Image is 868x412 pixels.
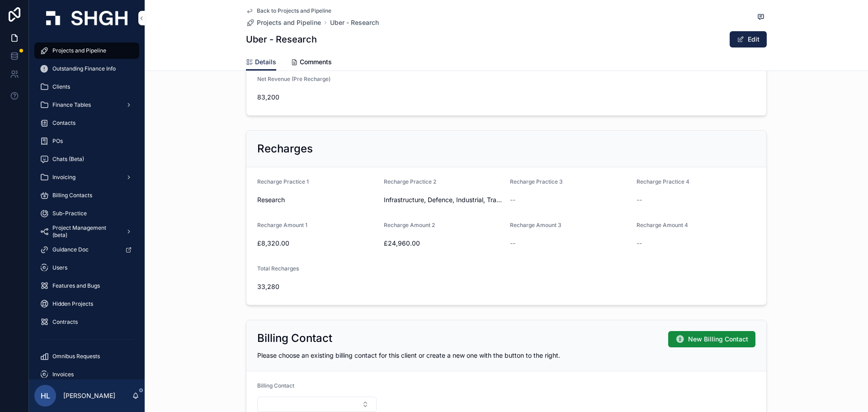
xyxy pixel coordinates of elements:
[34,61,139,77] a: Outstanding Finance Info
[637,222,688,228] span: Recharge Amount 4
[291,54,332,72] a: Comments
[52,65,116,72] span: Outstanding Finance Info
[34,43,139,59] a: Projects and Pipeline
[46,11,127,25] img: App logo
[257,282,377,291] span: 33,280
[52,371,74,378] span: Invoices
[300,57,332,66] span: Comments
[257,7,331,14] span: Back to Projects and Pipeline
[257,265,299,272] span: Total Recharges
[257,382,294,389] span: Billing Contact
[52,47,106,54] span: Projects and Pipeline
[52,353,100,360] span: Omnibus Requests
[257,397,377,412] button: Select Button
[52,101,91,109] span: Finance Tables
[257,76,330,82] span: Net Revenue (Pre Recharge)
[34,348,139,365] a: Omnibus Requests
[246,18,321,27] a: Projects and Pipeline
[34,223,139,240] a: Project Management (beta)
[510,178,563,185] span: Recharge Practice 3
[257,222,307,228] span: Recharge Amount 1
[52,156,84,163] span: Chats (Beta)
[34,133,139,149] a: POs
[668,331,755,347] button: New Billing Contact
[34,260,139,276] a: Users
[52,137,63,145] span: POs
[257,331,332,346] h2: Billing Contact
[257,18,321,27] span: Projects and Pipeline
[63,391,115,400] p: [PERSON_NAME]
[34,296,139,312] a: Hidden Projects
[52,83,70,90] span: Clients
[246,7,331,14] a: Back to Projects and Pipeline
[41,390,50,401] span: HL
[34,169,139,185] a: Invoicing
[257,178,309,185] span: Recharge Practice 1
[52,119,75,127] span: Contacts
[246,33,317,46] h1: Uber - Research
[246,54,276,71] a: Details
[34,205,139,222] a: Sub-Practice
[29,36,145,379] div: scrollable content
[257,195,285,204] span: Research
[52,300,93,308] span: Hidden Projects
[34,278,139,294] a: Features and Bugs
[52,282,100,289] span: Features and Bugs
[34,187,139,204] a: Billing Contacts
[330,18,379,27] a: Uber - Research
[34,79,139,95] a: Clients
[34,242,139,258] a: Guidance Doc
[34,366,139,383] a: Invoices
[637,195,642,204] span: --
[510,222,561,228] span: Recharge Amount 3
[255,57,276,66] span: Details
[52,192,92,199] span: Billing Contacts
[510,239,515,248] span: --
[384,195,503,204] span: Infrastructure, Defence, Industrial, Transport
[637,239,642,248] span: --
[52,264,67,271] span: Users
[34,314,139,330] a: Contracts
[34,97,139,113] a: Finance Tables
[52,318,78,326] span: Contracts
[52,224,118,239] span: Project Management (beta)
[384,222,435,228] span: Recharge Amount 2
[637,178,689,185] span: Recharge Practice 4
[257,239,377,248] span: £8,320.00
[52,174,75,181] span: Invoicing
[730,31,767,47] button: Edit
[510,195,515,204] span: --
[688,335,748,344] span: New Billing Contact
[52,246,89,253] span: Guidance Doc
[34,151,139,167] a: Chats (Beta)
[257,93,377,102] span: 83,200
[52,210,87,217] span: Sub-Practice
[34,115,139,131] a: Contacts
[384,178,436,185] span: Recharge Practice 2
[257,142,313,156] h2: Recharges
[257,351,560,359] span: Please choose an existing billing contact for this client or create a new one with the button to ...
[384,239,503,248] span: £24,960.00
